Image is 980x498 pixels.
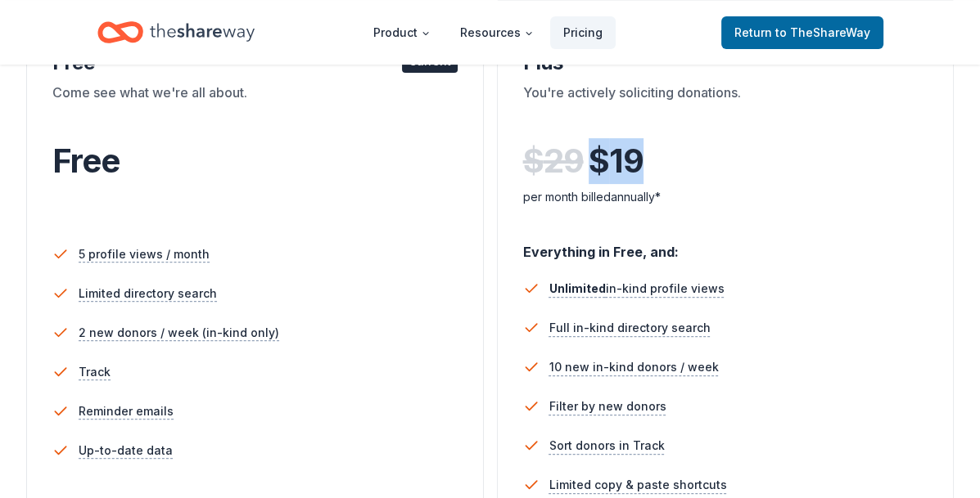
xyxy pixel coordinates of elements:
[549,357,719,377] span: 10 new in-kind donors / week
[97,13,255,52] a: Home
[447,16,547,49] button: Resources
[549,281,606,295] span: Unlimited
[550,16,616,49] a: Pricing
[52,141,120,181] span: Free
[79,245,210,264] span: 5 profile views / month
[52,83,458,128] div: Come see what we're all about.
[79,323,279,343] span: 2 new donors / week (in-kind only)
[775,25,870,39] span: to TheShareWay
[549,281,725,295] span: in-kind profile views
[549,397,666,416] span: Filter by new donors
[721,16,883,49] a: Returnto TheShareWay
[79,284,217,303] span: Limited directory search
[549,436,665,455] span: Sort donors in Track
[360,13,616,52] nav: Main
[79,362,111,382] span: Track
[549,318,711,338] span: Full in-kind directory search
[79,402,174,421] span: Reminder emails
[523,187,928,207] div: per month billed annually*
[523,83,928,128] div: You're actively soliciting donations.
[734,23,870,43] span: Return
[360,16,444,49] button: Product
[79,441,173,460] span: Up-to-date data
[549,475,727,495] span: Limited copy & paste shortcuts
[589,138,644,184] span: $ 19
[523,228,928,262] div: Everything in Free, and:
